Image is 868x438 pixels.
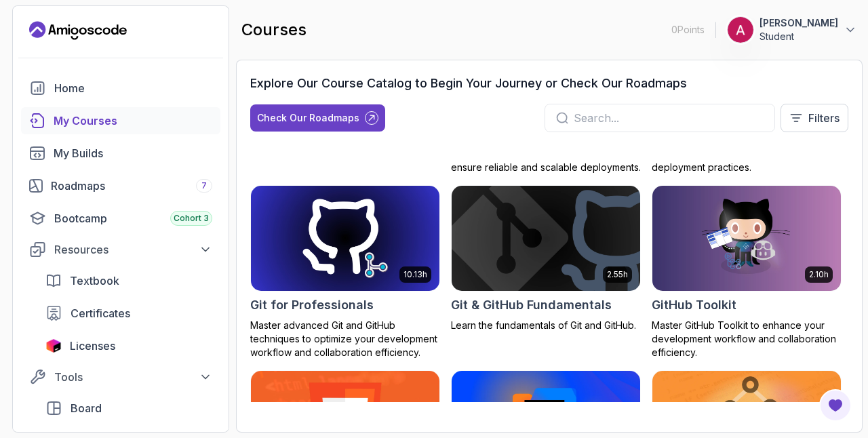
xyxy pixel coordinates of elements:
span: Licenses [70,338,115,354]
p: Student [759,30,838,43]
a: textbook [37,267,220,294]
div: Home [54,80,212,96]
button: user profile image[PERSON_NAME]Student [727,16,857,43]
span: 7 [201,180,207,191]
a: Git for Professionals card10.13hGit for ProfessionalsMaster advanced Git and GitHub techniques to... [250,185,440,360]
a: builds [21,140,220,167]
img: jetbrains icon [45,339,62,353]
a: licenses [37,332,220,359]
button: Check Our Roadmaps [250,104,385,132]
span: Textbook [70,273,119,289]
p: Learn the fundamentals of Git and GitHub. [451,319,641,332]
h2: GitHub Toolkit [652,296,736,315]
div: Bootcamp [54,210,212,226]
h2: courses [241,19,307,41]
button: Open Feedback Button [819,389,852,422]
p: 10.13h [403,269,427,280]
span: Certificates [71,305,130,321]
div: Resources [54,241,212,258]
img: Git for Professionals card [251,186,439,292]
input: Search... [574,110,764,126]
p: Master advanced Git and GitHub techniques to optimize your development workflow and collaboration... [250,319,440,359]
button: Tools [21,365,220,389]
p: 2.55h [607,269,628,280]
p: 0 Points [671,23,705,37]
img: GitHub Toolkit card [652,186,841,292]
div: Roadmaps [51,178,212,194]
h3: Explore Our Course Catalog to Begin Your Journey or Check Our Roadmaps [250,74,687,93]
a: roadmaps [21,172,220,199]
a: GitHub Toolkit card2.10hGitHub ToolkitMaster GitHub Toolkit to enhance your development workflow ... [652,185,842,360]
div: Tools [54,369,212,385]
h2: Git for Professionals [250,296,374,315]
h2: Git & GitHub Fundamentals [451,296,612,315]
div: Check Our Roadmaps [257,111,359,125]
p: [PERSON_NAME] [759,16,838,30]
button: Filters [781,104,848,132]
span: Cohort 3 [174,213,209,224]
button: Resources [21,237,220,262]
a: courses [21,107,220,134]
p: Filters [808,110,840,126]
div: My Builds [54,145,212,161]
img: Git & GitHub Fundamentals card [447,183,645,294]
p: Master GitHub Toolkit to enhance your development workflow and collaboration efficiency. [652,319,842,359]
a: bootcamp [21,205,220,232]
p: 2.10h [809,269,829,280]
a: home [21,75,220,102]
div: My Courses [54,113,212,129]
a: Git & GitHub Fundamentals card2.55hGit & GitHub FundamentalsLearn the fundamentals of Git and Git... [451,185,641,333]
a: board [37,395,220,422]
a: Landing page [29,20,127,41]
a: certificates [37,300,220,327]
span: Board [71,400,102,416]
img: user profile image [728,17,753,43]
